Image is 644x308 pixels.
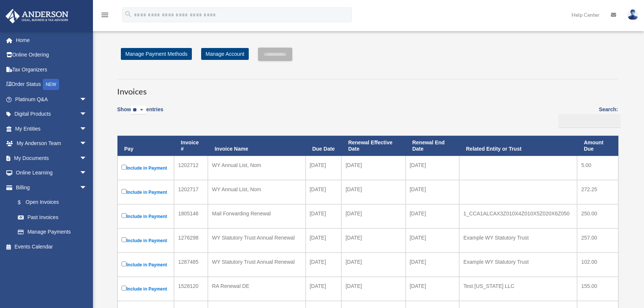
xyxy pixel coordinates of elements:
label: Include in Payment [122,163,170,173]
td: [DATE] [406,228,460,253]
td: [DATE] [406,156,460,180]
a: Events Calendar [5,239,98,254]
span: arrow_drop_down [80,180,94,195]
th: Invoice Name: activate to sort column ascending [208,136,305,156]
a: $Open Invoices [10,195,91,210]
td: Example WY Statutory Trust [459,253,577,277]
td: Test [US_STATE] LLC [459,277,577,301]
div: WY Annual List, Nom [212,184,301,195]
div: WY Statutory Trust Annual Renewal [212,232,301,243]
a: My Documentsarrow_drop_down [5,151,98,166]
input: Include in Payment [122,213,126,218]
td: [DATE] [306,180,342,204]
span: $ [22,198,26,207]
span: arrow_drop_down [80,136,94,151]
td: [DATE] [306,253,342,277]
td: 1276298 [174,228,208,253]
label: Include in Payment [122,236,170,245]
a: Past Invoices [10,210,94,225]
th: Invoice #: activate to sort column ascending [174,136,208,156]
a: Tax Organizers [5,62,98,77]
td: 272.25 [577,180,618,204]
th: Related Entity or Trust: activate to sort column ascending [459,136,577,156]
th: Renewal Effective Date: activate to sort column ascending [341,136,405,156]
span: arrow_drop_down [80,92,94,107]
a: menu [100,13,109,19]
th: Due Date: activate to sort column ascending [306,136,342,156]
a: Order StatusNEW [5,77,98,92]
td: 1_CCA1ALCAX3Z010X4Z010X5Z020X6Z050 [459,204,577,228]
div: RA Renewal DE [212,281,301,291]
a: Manage Payment Methods [121,48,192,60]
label: Include in Payment [122,260,170,269]
td: [DATE] [406,277,460,301]
label: Include in Payment [122,212,170,221]
td: [DATE] [341,253,405,277]
td: [DATE] [306,156,342,180]
a: Online Ordering [5,48,98,62]
td: [DATE] [306,277,342,301]
i: menu [100,10,109,19]
div: Mail Forwarding Renewal [212,208,301,219]
td: 1287485 [174,253,208,277]
img: User Pic [627,9,638,20]
span: arrow_drop_down [80,121,94,137]
select: Showentries [131,106,146,115]
td: [DATE] [341,156,405,180]
td: 1805146 [174,204,208,228]
input: Search: [558,114,621,128]
td: 1202712 [174,156,208,180]
h3: Invoices [117,79,618,97]
th: Pay: activate to sort column descending [117,136,174,156]
input: Include in Payment [122,189,126,194]
a: Online Learningarrow_drop_down [5,166,98,180]
td: 250.00 [577,204,618,228]
td: [DATE] [306,204,342,228]
label: Show entries [117,105,163,122]
a: Manage Payments [10,225,94,240]
td: [DATE] [341,180,405,204]
a: Manage Account [201,48,249,60]
img: Anderson Advisors Platinum Portal [3,9,71,23]
a: Platinum Q&Aarrow_drop_down [5,92,98,107]
label: Include in Payment [122,284,170,293]
input: Include in Payment [122,286,126,291]
td: Example WY Statutory Trust [459,228,577,253]
span: arrow_drop_down [80,166,94,181]
td: [DATE] [406,180,460,204]
input: Include in Payment [122,262,126,266]
td: [DATE] [341,228,405,253]
td: [DATE] [341,204,405,228]
span: arrow_drop_down [80,107,94,122]
label: Include in Payment [122,187,170,197]
a: Digital Productsarrow_drop_down [5,107,98,122]
td: 102.00 [577,253,618,277]
a: My Entitiesarrow_drop_down [5,121,98,136]
i: search [124,10,132,18]
td: [DATE] [406,204,460,228]
a: My Anderson Teamarrow_drop_down [5,136,98,151]
div: WY Annual List, Nom [212,160,301,170]
td: 5.00 [577,156,618,180]
div: NEW [43,79,59,90]
td: 257.00 [577,228,618,253]
a: Home [5,33,98,48]
th: Amount Due: activate to sort column ascending [577,136,618,156]
div: WY Statutory Trust Annual Renewal [212,257,301,267]
td: [DATE] [341,277,405,301]
a: Billingarrow_drop_down [5,180,94,195]
input: Include in Payment [122,237,126,242]
label: Search: [556,105,618,128]
td: 1202717 [174,180,208,204]
th: Renewal End Date: activate to sort column ascending [406,136,460,156]
span: arrow_drop_down [80,151,94,166]
input: Include in Payment [122,165,126,170]
td: [DATE] [306,228,342,253]
td: [DATE] [406,253,460,277]
td: 1528120 [174,277,208,301]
